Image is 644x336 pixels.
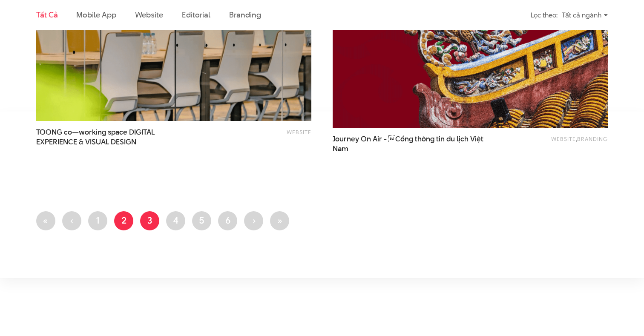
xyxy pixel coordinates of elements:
[577,135,608,143] a: Branding
[498,134,608,149] div: ,
[277,214,282,227] span: »
[36,127,187,147] a: TOONG co—working space DIGITALEXPERIENCE & VISUAL DESIGN
[36,127,187,147] span: TOONG co—working space DIGITAL
[218,211,237,230] a: 6
[287,128,311,136] a: Website
[76,9,116,20] a: Mobile app
[333,144,348,154] span: Nam
[531,8,558,23] div: Lọc theo:
[229,9,261,20] a: Branding
[192,211,211,230] a: 5
[43,214,49,227] span: «
[36,9,57,20] a: Tất cả
[88,211,107,230] a: 1
[333,134,484,154] span: Journey On Air - Cổng thông tin du lịch Việt
[114,211,133,230] a: 2
[333,134,484,154] a: Journey On Air - Cổng thông tin du lịch ViệtNam
[182,9,210,20] a: Editorial
[166,211,185,230] a: 4
[135,9,163,20] a: Website
[70,214,74,227] span: ‹
[551,135,576,143] a: Website
[36,137,136,147] span: EXPERIENCE & VISUAL DESIGN
[562,8,608,23] div: Tất cả ngành
[252,214,256,227] span: ›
